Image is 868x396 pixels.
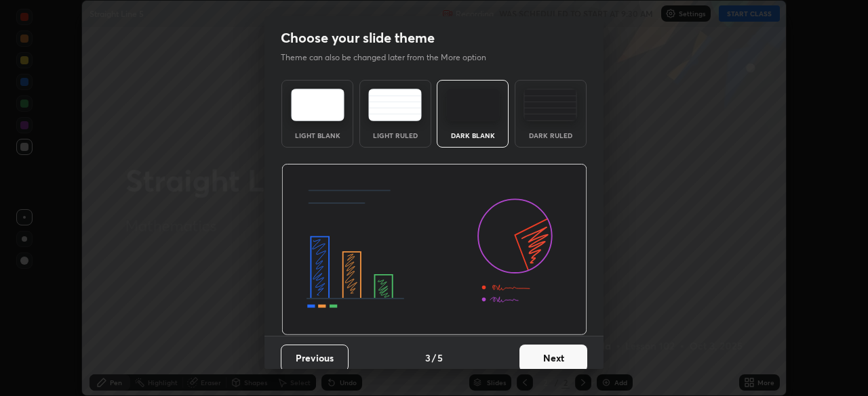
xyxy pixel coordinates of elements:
img: darkThemeBanner.d06ce4a2.svg [281,164,587,336]
img: darkTheme.f0cc69e5.svg [446,89,500,121]
div: Light Ruled [368,132,422,139]
div: Light Blank [290,132,344,139]
p: Theme can also be changed later from the More option [281,51,500,64]
button: Next [519,345,587,372]
img: lightRuledTheme.5fabf969.svg [368,89,422,121]
h4: 3 [425,351,431,365]
button: Previous [281,345,349,372]
h4: 5 [437,351,443,365]
img: lightTheme.e5ed3b09.svg [291,89,344,121]
div: Dark Blank [446,132,500,139]
h4: / [432,351,436,365]
div: Dark Ruled [524,132,578,139]
h2: Choose your slide theme [281,29,435,47]
img: darkRuledTheme.de295e13.svg [524,89,577,121]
